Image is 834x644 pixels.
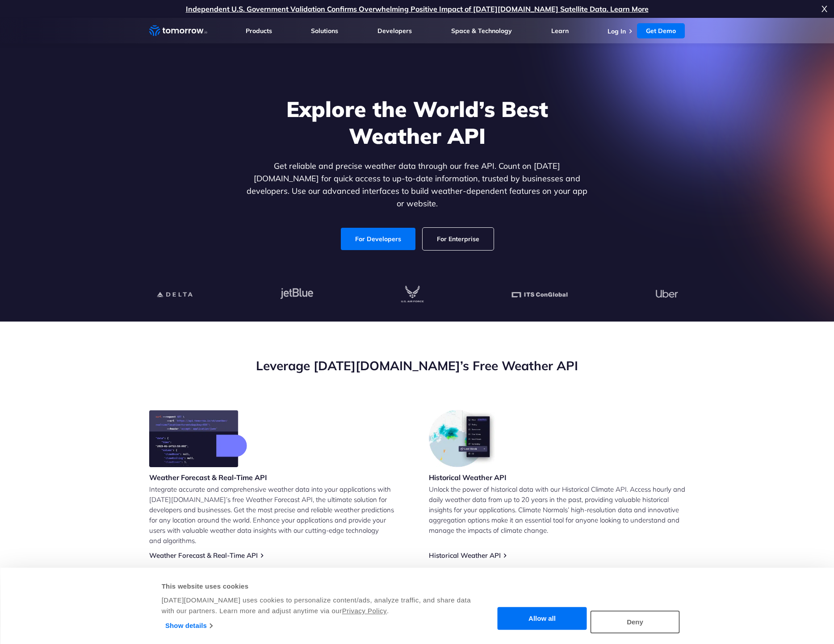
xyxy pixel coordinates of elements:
[186,4,649,13] a: Independent U.S. Government Validation Confirms Overwhelming Positive Impact of [DATE][DOMAIN_NAM...
[149,24,207,38] a: Home link
[311,27,338,35] a: Solutions
[429,473,507,482] h3: Historical Weather API
[637,23,685,38] a: Get Demo
[245,160,590,210] p: Get reliable and precise weather data through our free API. Count on [DATE][DOMAIN_NAME] for quic...
[165,619,212,632] a: Show details
[342,607,387,615] a: Privacy Policy
[423,228,494,250] a: For Enterprise
[149,357,685,374] h2: Leverage [DATE][DOMAIN_NAME]’s Free Weather API
[429,551,501,560] a: Historical Weather API
[498,607,587,630] button: Allow all
[429,484,685,535] p: Unlock the power of historical data with our Historical Climate API. Access hourly and daily weat...
[149,473,267,482] h3: Weather Forecast & Real-Time API
[551,27,569,35] a: Learn
[451,27,512,35] a: Space & Technology
[162,581,472,592] div: This website uses cookies
[591,611,680,633] button: Deny
[608,27,626,35] a: Log In
[246,27,272,35] a: Products
[245,96,590,149] h1: Explore the World’s Best Weather API
[377,27,412,35] a: Developers
[149,551,258,560] a: Weather Forecast & Real-Time API
[162,595,472,616] div: [DATE][DOMAIN_NAME] uses cookies to personalize content/ads, analyze traffic, and share data with...
[149,484,406,546] p: Integrate accurate and comprehensive weather data into your applications with [DATE][DOMAIN_NAME]...
[341,228,415,250] a: For Developers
